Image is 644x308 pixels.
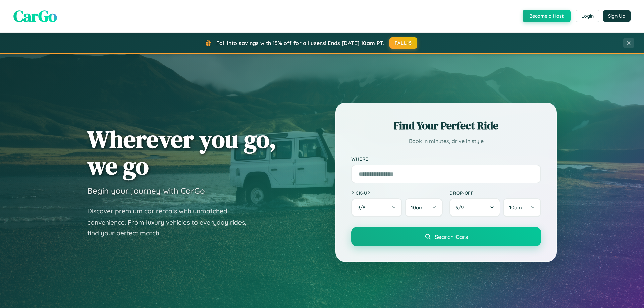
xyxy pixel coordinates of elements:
[87,126,276,179] h1: Wherever you go, we go
[357,204,369,211] span: 9 / 8
[435,233,468,240] span: Search Cars
[13,5,57,27] span: CarGo
[509,204,522,211] span: 10am
[389,37,418,49] button: FALL15
[455,204,467,211] span: 9 / 9
[216,40,384,46] span: Fall into savings with 15% off for all users! Ends [DATE] 10am PT.
[351,190,443,196] label: Pick-up
[351,198,402,217] button: 9/8
[351,136,541,146] p: Book in minutes, drive in style
[411,204,424,211] span: 10am
[87,186,205,196] h3: Begin your journey with CarGo
[351,156,541,162] label: Where
[351,227,541,246] button: Search Cars
[603,10,631,22] button: Sign Up
[503,198,541,217] button: 10am
[523,10,571,22] button: Become a Host
[405,198,443,217] button: 10am
[576,10,599,22] button: Login
[351,118,541,133] h2: Find Your Perfect Ride
[449,190,541,196] label: Drop-off
[449,198,500,217] button: 9/9
[87,206,255,239] p: Discover premium car rentals with unmatched convenience. From luxury vehicles to everyday rides, ...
